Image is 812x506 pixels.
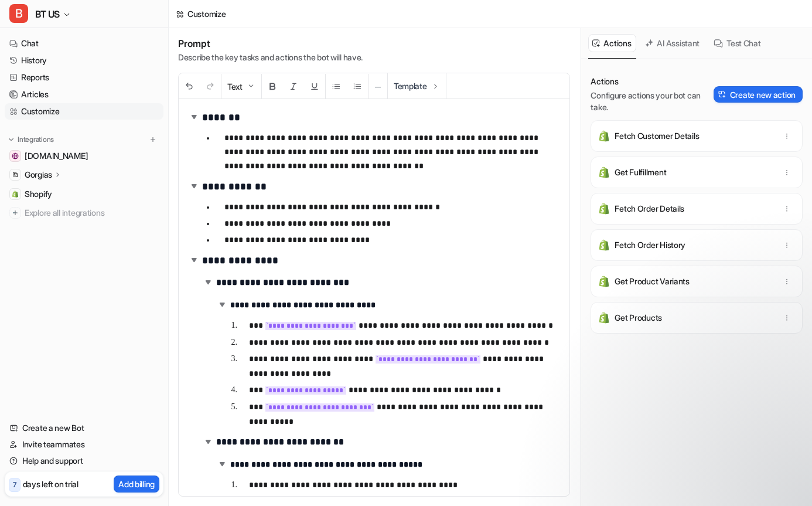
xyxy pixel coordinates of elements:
a: Create a new Bot [5,420,163,436]
img: Gorgias [12,171,19,178]
button: Ordered List [347,74,368,99]
p: days left on trial [23,478,79,490]
img: expand-arrow.svg [188,180,200,192]
img: explore all integrations [9,207,21,219]
img: Ordered List [353,81,362,91]
p: Add billing [118,478,155,490]
img: expand-arrow.svg [216,458,228,470]
span: BT US [35,6,60,22]
p: Gorgias [25,169,52,181]
button: Underline [304,74,325,99]
span: [DOMAIN_NAME] [25,150,88,162]
p: Configure actions your bot can take. [591,90,713,113]
img: expand-arrow.svg [202,276,214,288]
p: Fetch Order History [615,239,685,251]
img: Get Product Variants icon [598,276,610,287]
a: Reports [5,69,163,86]
a: ShopifyShopify [5,186,163,202]
p: Integrations [18,135,54,144]
img: Get Fulfillment icon [598,167,610,178]
button: Add billing [114,476,159,493]
img: Undo [185,81,194,91]
img: Shopify [12,191,19,198]
img: Underline [310,81,319,91]
img: Redo [206,81,215,91]
img: expand menu [7,135,15,144]
img: expand-arrow.svg [216,298,228,310]
button: Text [221,74,261,99]
p: Fetch Customer Details [615,130,699,142]
p: 7 [13,480,16,490]
img: expand-arrow.svg [188,111,200,123]
img: Bold [268,81,277,91]
button: Undo [179,74,200,99]
a: Invite teammates [5,436,163,453]
img: Fetch Order History icon [598,239,610,251]
a: History [5,52,163,69]
img: Unordered List [332,81,341,91]
span: B [9,4,28,23]
button: Unordered List [326,74,347,99]
img: Fetch Order Details icon [598,203,610,215]
button: Actions [588,34,636,52]
button: ─ [369,74,387,99]
p: Actions [591,76,713,87]
img: expand-arrow.svg [188,254,200,266]
span: Shopify [25,188,52,200]
a: Explore all integrations [5,205,163,221]
span: Explore all integrations [25,203,159,222]
div: Customize [187,8,226,20]
p: Describe the key tasks and actions the bot will have. [178,52,363,63]
a: Chat [5,35,163,52]
img: bentleytrike.com [12,152,19,159]
p: Get Product Variants [615,276,689,287]
p: Get Fulfillment [615,167,666,178]
img: Fetch Customer Details icon [598,130,610,142]
img: Dropdown Down Arrow [246,81,255,91]
img: Template [431,81,440,91]
button: Create new action [714,86,803,103]
button: Bold [262,74,283,99]
a: Articles [5,86,163,103]
button: Italic [283,74,304,99]
img: menu_add.svg [149,135,157,144]
img: Create action [718,90,726,99]
button: AI Assistant [641,34,705,52]
button: Integrations [5,134,57,145]
a: bentleytrike.com[DOMAIN_NAME] [5,148,163,164]
a: Help and support [5,453,163,469]
button: Test Chat [709,34,766,52]
p: Get Products [615,312,662,324]
button: Redo [200,74,221,99]
h1: Prompt [178,38,363,49]
img: Italic [289,81,298,91]
p: Fetch Order Details [615,203,684,215]
button: Template [388,73,446,99]
a: Customize [5,103,163,120]
img: expand-arrow.svg [202,436,214,447]
img: Get Products icon [598,312,610,324]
